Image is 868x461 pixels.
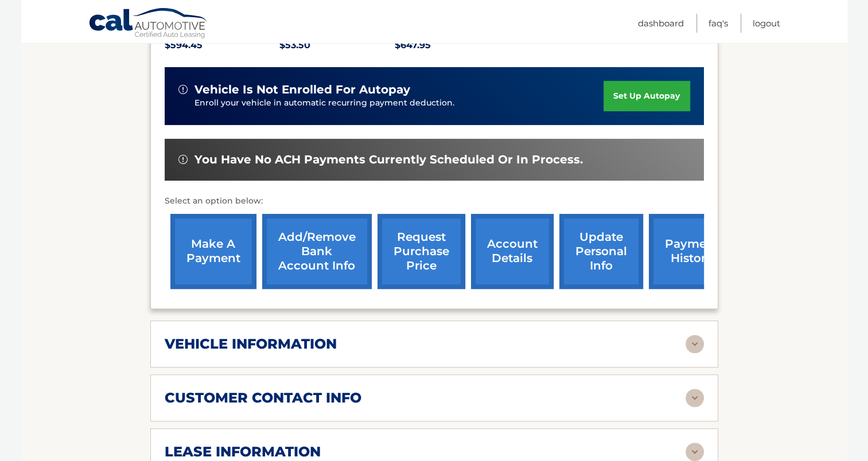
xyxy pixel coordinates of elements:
[88,7,209,41] a: Cal Automotive
[194,97,604,110] p: Enroll your vehicle in automatic recurring payment deduction.
[686,443,704,461] img: accordion-rest.svg
[165,194,704,208] p: Select an option below:
[170,214,256,289] a: make a payment
[395,37,510,53] p: $647.95
[279,37,395,53] p: $53.50
[194,153,583,167] span: You have no ACH payments currently scheduled or in process.
[165,443,321,460] h2: lease information
[753,14,780,33] a: Logout
[709,14,728,33] a: FAQ's
[638,14,684,33] a: Dashboard
[165,389,361,407] h2: customer contact info
[377,214,465,289] a: request purchase price
[194,83,410,97] span: vehicle is not enrolled for autopay
[686,389,704,407] img: accordion-rest.svg
[165,335,337,353] h2: vehicle information
[178,85,188,94] img: alert-white.svg
[165,37,280,53] p: $594.45
[178,155,188,164] img: alert-white.svg
[262,214,372,289] a: Add/Remove bank account info
[471,214,554,289] a: account details
[604,81,690,111] a: set up autopay
[559,214,643,289] a: update personal info
[649,214,735,289] a: payment history
[686,335,704,353] img: accordion-rest.svg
